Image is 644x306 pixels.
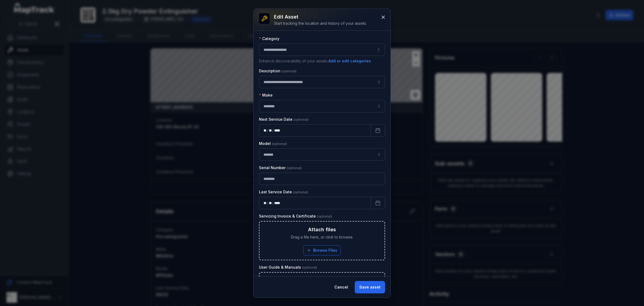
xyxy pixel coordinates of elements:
input: asset-edit:cf[15485646-641d-4018-a890-10f5a66d77ec]-label [259,148,385,161]
div: day, [264,128,267,133]
div: / [267,200,269,206]
div: Start tracking the location and history of your assets. [274,21,367,26]
label: Category [259,36,279,41]
h3: Edit asset [274,13,367,21]
button: Calendar [371,197,385,209]
input: asset-edit:cf[9e2fc107-2520-4a87-af5f-f70990c66785]-label [259,100,385,112]
span: Drag a file here, or click to browse. [291,234,353,240]
label: Next Service Date [259,117,309,122]
label: Last Service Date [259,189,308,195]
div: year, [274,200,281,206]
div: month, [269,200,272,206]
div: / [272,200,274,206]
button: Cancel [330,281,353,293]
button: Browse Files [303,245,341,255]
label: Model [259,141,287,146]
label: Make [259,92,273,98]
label: Serial Number [259,165,302,170]
div: month, [269,128,272,133]
h3: Attach files [308,226,336,233]
input: asset-edit:description-label [259,76,385,88]
p: Enhance discoverability of your assets. [259,58,385,64]
div: day, [264,200,267,206]
button: Add or edit categories [328,58,371,64]
button: Save asset [355,281,385,293]
label: Servicing Invoice & Certificate [259,214,332,219]
div: / [272,128,274,133]
label: User Guide & Manuals [259,265,317,270]
button: Calendar [371,124,385,137]
div: year, [274,128,281,133]
div: / [267,128,269,133]
label: Description [259,68,297,74]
